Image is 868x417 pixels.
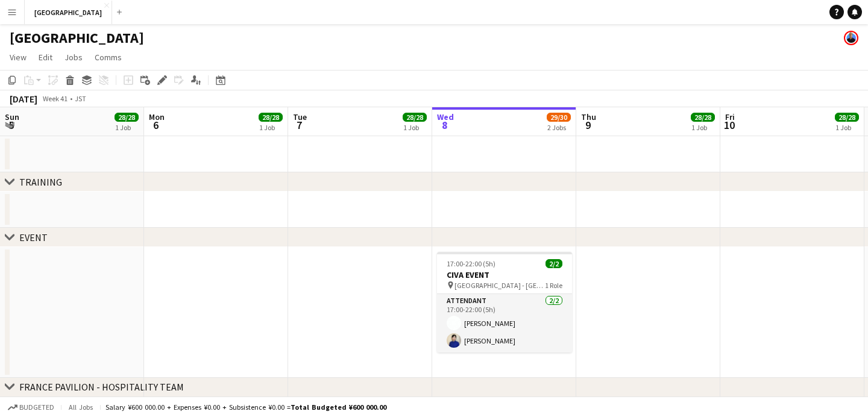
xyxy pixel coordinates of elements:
[5,111,19,122] span: Sun
[10,52,27,63] span: View
[39,52,52,63] span: Edit
[403,113,427,122] span: 28/28
[293,111,307,122] span: Tue
[19,381,184,393] div: FRANCE PAVILION - HOSPITALITY TEAM
[40,94,70,103] span: Week 41
[66,403,95,412] span: All jobs
[454,281,545,290] span: [GEOGRAPHIC_DATA] - [GEOGRAPHIC_DATA] EXPO 2025
[19,403,54,412] span: Budgeted
[291,403,386,412] span: Total Budgeted ¥600 000.00
[545,281,562,290] span: 1 Role
[90,49,127,65] a: Comms
[291,118,307,132] span: 7
[547,113,571,122] span: 29/30
[447,259,495,268] span: 17:00-22:00 (5h)
[115,113,139,122] span: 28/28
[691,113,715,122] span: 28/28
[844,31,858,45] app-user-avatar: Michael Lamy
[19,231,48,243] div: EVENT
[547,123,570,132] div: 2 Jobs
[725,111,735,122] span: Fri
[6,401,56,414] button: Budgeted
[25,1,112,24] button: [GEOGRAPHIC_DATA]
[437,269,572,280] h3: CIVA EVENT
[5,49,31,65] a: View
[691,123,714,132] div: 1 Job
[723,118,735,132] span: 10
[34,49,57,65] a: Edit
[19,176,62,188] div: TRAINING
[835,123,858,132] div: 1 Job
[581,111,596,122] span: Thu
[259,123,282,132] div: 1 Job
[64,52,83,63] span: Jobs
[75,94,86,103] div: JST
[546,259,562,268] span: 2/2
[259,113,283,122] span: 28/28
[835,113,859,122] span: 28/28
[3,118,19,132] span: 5
[437,294,572,353] app-card-role: ATTENDANT2/217:00-22:00 (5h)[PERSON_NAME][PERSON_NAME]
[105,403,386,412] div: Salary ¥600 000.00 + Expenses ¥0.00 + Subsistence ¥0.00 =
[10,93,37,105] div: [DATE]
[437,252,572,353] app-job-card: 17:00-22:00 (5h)2/2CIVA EVENT [GEOGRAPHIC_DATA] - [GEOGRAPHIC_DATA] EXPO 20251 RoleATTENDANT2/217...
[147,118,165,132] span: 6
[115,123,138,132] div: 1 Job
[95,52,122,63] span: Comms
[60,49,87,65] a: Jobs
[579,118,596,132] span: 9
[437,111,454,122] span: Wed
[149,111,165,122] span: Mon
[435,118,454,132] span: 8
[10,29,144,47] h1: [GEOGRAPHIC_DATA]
[403,123,426,132] div: 1 Job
